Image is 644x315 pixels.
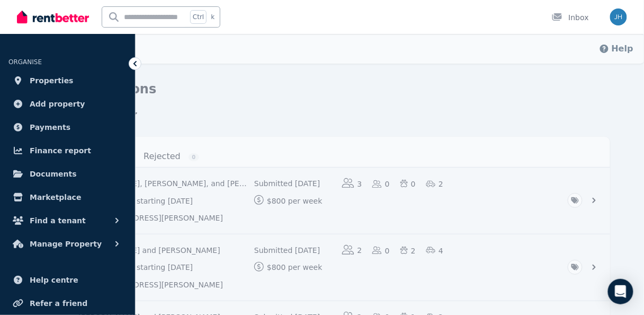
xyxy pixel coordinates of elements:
[8,187,127,208] a: Marketplace
[608,279,633,304] div: Open Intercom Messenger
[144,147,199,165] a: Rejected
[30,74,74,87] span: Properties
[68,234,610,301] a: View application: Tina Mantoufeh and Michael Mantoufeh
[8,269,127,291] a: Help centre
[30,98,85,110] span: Add property
[8,210,127,231] button: Find a tenant
[599,42,633,55] button: Help
[189,153,199,161] span: 0
[610,8,627,25] img: Serenity Stays Management Pty Ltd
[8,58,42,66] span: ORGANISE
[8,163,127,185] a: Documents
[30,297,87,310] span: Refer a friend
[30,274,78,286] span: Help centre
[30,214,86,227] span: Find a tenant
[8,293,127,314] a: Refer a friend
[211,13,214,21] span: k
[8,93,127,115] a: Add property
[8,117,127,138] a: Payments
[17,9,89,25] img: RentBetter
[8,70,127,91] a: Properties
[8,233,127,255] button: Manage Property
[30,168,77,180] span: Documents
[190,10,207,24] span: Ctrl
[30,191,81,204] span: Marketplace
[30,144,91,157] span: Finance report
[68,168,610,234] a: View application: Hamsa Iraad, Nimco Iraad, and Mahad Abdi Iraad
[30,238,102,250] span: Manage Property
[30,121,70,134] span: Payments
[552,12,589,23] div: Inbox
[8,140,127,161] a: Finance report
